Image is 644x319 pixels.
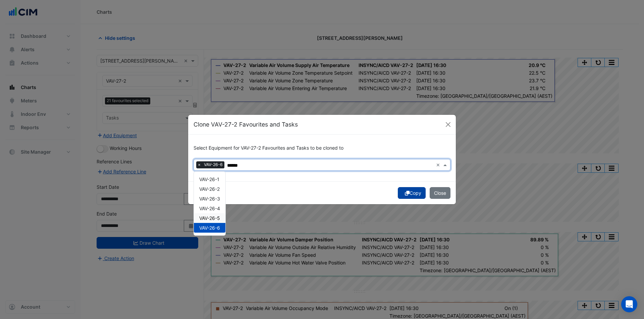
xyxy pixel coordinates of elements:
[194,171,226,236] ng-dropdown-panel: Options list
[199,196,220,202] span: VAV-26-3
[194,145,450,151] h6: Select Equipment for VAV-27-2 Favourites and Tasks to be cloned to
[194,120,298,129] h5: Clone VAV-27-2 Favourites and Tasks
[199,176,219,182] span: VAV-26-1
[430,187,450,199] button: Close
[443,119,453,130] button: Close
[199,225,220,231] span: VAV-26-6
[202,161,224,168] span: VAV-26-6
[436,161,442,168] span: Clear
[621,296,637,312] div: Open Intercom Messenger
[398,187,426,199] button: Copy
[199,186,220,192] span: VAV-26-2
[199,206,220,211] span: VAV-26-4
[196,161,202,168] span: ×
[199,215,220,221] span: VAV-26-5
